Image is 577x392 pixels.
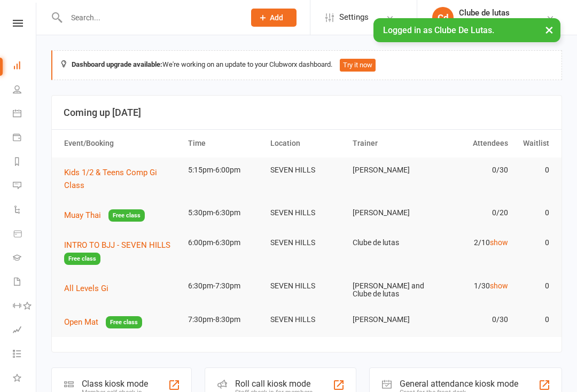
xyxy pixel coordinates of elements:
button: Muay ThaiFree class [64,209,145,222]
div: Clube de lutas [459,8,510,18]
td: 0 [513,200,554,225]
strong: Dashboard upgrade available: [72,60,162,68]
a: show [490,281,508,290]
td: 0/20 [430,200,512,225]
td: 0 [513,230,554,255]
td: SEVEN HILLS [266,158,348,183]
a: Assessments [13,319,37,343]
span: Kids 1/2 & Teens Comp Gi Class [64,168,157,190]
button: Add [251,9,297,27]
span: INTRO TO BJJ - SEVEN HILLS [64,240,170,250]
td: Clube de lutas [348,230,430,255]
a: Reports [13,151,37,175]
td: SEVEN HILLS [266,307,348,332]
span: Logged in as Clube De Lutas. [383,25,494,35]
h3: Coming up [DATE] [64,107,550,118]
td: SEVEN HILLS [266,200,348,225]
th: Time [183,130,266,157]
th: Attendees [430,130,512,157]
th: Trainer [348,130,430,157]
span: Settings [339,5,369,29]
a: show [490,238,508,247]
div: Cd [432,7,454,28]
td: 0/30 [430,307,512,332]
td: 5:15pm-6:00pm [183,158,266,183]
a: What's New [13,367,37,391]
td: SEVEN HILLS [266,273,348,299]
td: 0 [513,307,554,332]
td: 6:30pm-7:30pm [183,273,266,299]
div: Class kiosk mode [82,379,148,389]
th: Waitlist [513,130,554,157]
td: 1/30 [430,273,512,299]
td: 2/10 [430,230,512,255]
a: Dashboard [13,54,37,79]
td: 6:00pm-6:30pm [183,230,266,255]
a: People [13,79,37,103]
th: Event/Booking [59,130,183,157]
span: Open Mat [64,317,98,327]
span: Free class [108,209,145,222]
td: [PERSON_NAME] and Clube de lutas [348,273,430,307]
td: 0 [513,273,554,299]
div: We're working on an update to your Clubworx dashboard. [51,50,562,80]
a: Payments [13,127,37,151]
td: 7:30pm-8:30pm [183,307,266,332]
a: Product Sales [13,223,37,247]
td: 5:30pm-6:30pm [183,200,266,225]
span: Add [270,13,283,22]
div: Clube De Lutas [459,18,510,27]
button: Kids 1/2 & Teens Comp Gi Class [64,166,178,192]
button: × [540,18,559,41]
td: SEVEN HILLS [266,230,348,255]
td: [PERSON_NAME] [348,307,430,332]
button: All Levels Gi [64,282,116,295]
button: Try it now [340,59,376,72]
span: Free class [64,253,100,265]
button: INTRO TO BJJ - SEVEN HILLSFree class [64,239,178,265]
td: 0/30 [430,158,512,183]
button: Open MatFree class [64,316,142,329]
th: Location [266,130,348,157]
div: General attendance kiosk mode [400,379,518,389]
td: [PERSON_NAME] [348,158,430,183]
span: Muay Thai [64,210,101,220]
span: All Levels Gi [64,284,108,293]
div: Roll call kiosk mode [235,379,313,389]
td: 0 [513,158,554,183]
input: Search... [63,10,237,25]
span: Free class [106,316,142,328]
a: Calendar [13,103,37,127]
td: [PERSON_NAME] [348,200,430,225]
